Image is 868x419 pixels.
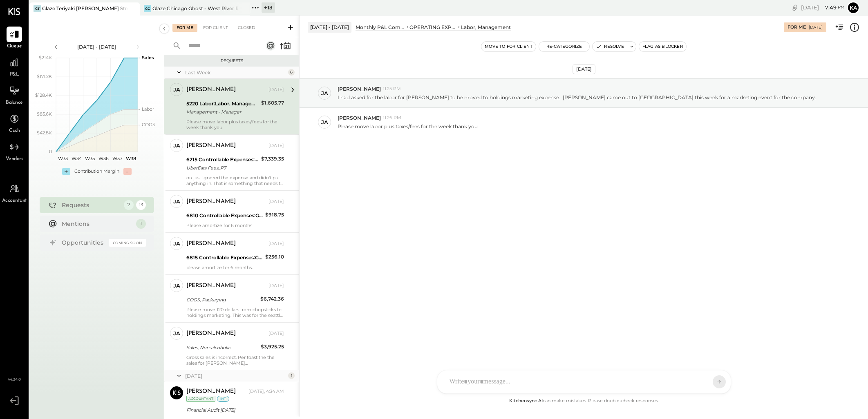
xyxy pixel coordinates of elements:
div: Last Week [185,69,286,76]
div: $1,605.77 [261,99,284,107]
div: Glaze Chicago Ghost - West River Rice LLC [152,5,238,12]
div: ja [173,86,180,94]
div: Requests [62,201,120,209]
div: 6215 Controllable Expenses:Direct Operating Expenses:Transaction Related Expenses:3rd Party Deliv... [186,156,259,164]
text: $128.4K [35,92,52,98]
span: [PERSON_NAME] [338,85,381,92]
p: I had asked for the labor for [PERSON_NAME] to be moved to holdings marketing expense. [PERSON_NA... [338,94,816,101]
a: Queue [0,27,28,50]
div: [PERSON_NAME] [186,240,236,248]
div: + [62,168,70,175]
div: ou just ignored the expense and didn't put anything in. That is something that needs to be brough... [186,175,284,186]
div: [PERSON_NAME] [186,86,236,94]
div: GC [144,5,151,12]
a: Vendors [0,139,28,163]
div: Glaze Teriyaki [PERSON_NAME] Street - [PERSON_NAME] River [PERSON_NAME] LLC [42,5,128,12]
div: ja [321,118,328,126]
text: W37 [112,156,122,161]
div: $7,339.35 [261,155,284,163]
a: P&L [0,55,28,78]
div: Financial Audit [DATE] [186,406,282,414]
div: Please amortize for 6 months [186,223,284,228]
div: For Me [172,24,197,32]
div: Please move 120 dollars from chopsticks to holdings marketing. This was for the seattle event. [186,307,284,318]
text: W36 [98,156,109,161]
button: Ka [847,1,860,14]
div: OPERATING EXPENSES (EBITDA) [409,24,457,31]
div: [DATE] [185,372,286,379]
text: 0 [49,149,52,154]
text: W34 [71,156,82,161]
div: [DATE] [268,87,284,93]
span: 11:25 PM [383,86,401,92]
div: Contribution Margin [74,168,119,175]
div: ja [173,142,180,149]
button: Resolve [593,42,627,51]
div: $3,925.25 [261,343,284,351]
span: Queue [7,43,22,50]
div: Gross sales is incorrect. Per toast the the sales for [PERSON_NAME][GEOGRAPHIC_DATA] are 182,906,67 [186,354,284,366]
div: $6,742.36 [260,295,284,303]
div: [PERSON_NAME] [186,198,236,206]
div: copy link [791,3,799,12]
div: Opportunities [62,238,105,247]
div: int [217,396,229,402]
div: COGS, Packaging [186,296,258,304]
button: Re-Categorize [539,42,590,51]
div: ja [173,330,180,337]
text: W35 [85,156,95,161]
text: $42.8K [37,130,52,136]
text: COGS [142,122,155,127]
div: UberEats Fees_P7 [186,164,259,172]
div: For Client [199,24,232,32]
div: [DATE] - [DATE] [308,22,351,32]
div: [DATE] - [DATE] [62,43,132,50]
div: 6815 Controllable Expenses:General & Administrative Expenses:Repairs & Maintenance:Repair & Maint... [186,254,263,262]
a: Cash [0,111,28,135]
div: [DATE] [809,25,823,30]
div: [DATE] [268,283,284,289]
div: [PERSON_NAME] [186,282,236,290]
div: [DATE] [268,143,284,149]
div: + 13 [262,2,275,13]
div: [DATE], 4:34 AM [248,388,284,395]
text: $85.6K [37,111,52,117]
button: Flag as Blocker [639,42,686,51]
div: [PERSON_NAME] [186,142,236,150]
div: [DATE] [268,241,284,247]
div: Closed [234,24,259,32]
text: Labor [142,106,154,112]
div: Labor, Management [461,24,511,31]
div: - [123,168,132,175]
text: $171.2K [37,74,52,79]
text: $214K [39,55,52,60]
div: ja [173,240,180,247]
div: ja [321,89,328,97]
div: [DATE] [573,64,595,74]
div: 1 [288,372,295,379]
span: 11:26 PM [383,115,401,121]
span: Accountant [2,197,27,205]
div: 6 [288,69,295,76]
div: [DATE] [801,4,845,11]
div: Monthly P&L Comparison [356,24,405,31]
div: Requests [168,58,295,64]
div: [DATE] [268,330,284,337]
div: [PERSON_NAME] [186,388,236,396]
div: ja [173,198,180,205]
div: ja [173,282,180,290]
div: 1 [136,219,146,229]
span: Cash [9,127,20,135]
div: For Me [787,24,806,31]
div: Sales, Non-alcoholic [186,343,258,352]
div: Coming Soon [109,239,146,247]
div: Accountant [186,396,215,402]
div: 13 [136,200,146,210]
span: Balance [6,99,23,107]
button: Move to for client [481,42,536,51]
p: Please move labor plus taxes/fees for the week thank you [338,123,478,130]
div: please amortize for 6 months. [186,265,284,270]
div: 5220 Labor:Labor, Management [186,100,259,108]
span: Vendors [6,156,23,163]
div: Management - Manager [186,108,259,116]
